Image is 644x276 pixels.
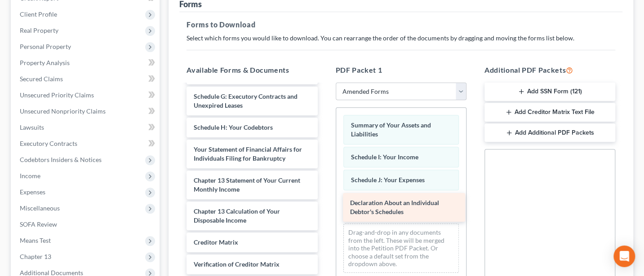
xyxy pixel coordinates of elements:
[20,188,45,196] span: Expenses
[194,176,300,193] span: Chapter 13 Statement of Your Current Monthly Income
[350,199,439,215] span: Declaration About an Individual Debtor's Schedules
[13,136,160,152] a: Executory Contracts
[194,92,298,109] span: Schedule G: Executory Contracts and Unexpired Leases
[187,19,615,30] h5: Forms to Download
[613,245,635,267] div: Open Intercom Messenger
[336,65,466,75] h5: PDF Packet 1
[20,172,40,180] span: Income
[20,237,51,244] span: Means Test
[194,207,280,224] span: Chapter 13 Calculation of Your Disposable Income
[351,121,431,138] span: Summary of Your Assets and Liabilities
[13,119,160,136] a: Lawsuits
[194,123,273,131] span: Schedule H: Your Codebtors
[20,75,63,83] span: Secured Claims
[13,87,160,103] a: Unsecured Priority Claims
[13,216,160,232] a: SOFA Review
[13,55,160,71] a: Property Analysis
[194,145,302,162] span: Your Statement of Financial Affairs for Individuals Filing for Bankruptcy
[343,223,459,273] div: Drag-and-drop in any documents from the left. These will be merged into the Petition PDF Packet. ...
[484,83,615,101] button: Add SSN Form (121)
[484,103,615,122] button: Add Creditor Matrix Text File
[20,156,102,163] span: Codebtors Insiders & Notices
[13,103,160,119] a: Unsecured Nonpriority Claims
[187,65,317,75] h5: Available Forms & Documents
[20,91,94,99] span: Unsecured Priority Claims
[20,204,60,212] span: Miscellaneous
[484,123,615,142] button: Add Additional PDF Packets
[20,43,71,50] span: Personal Property
[351,153,418,161] span: Schedule I: Your Income
[484,65,615,75] h5: Additional PDF Packets
[20,107,106,115] span: Unsecured Nonpriority Claims
[194,238,238,246] span: Creditor Matrix
[20,59,70,66] span: Property Analysis
[20,140,77,147] span: Executory Contracts
[20,10,57,18] span: Client Profile
[20,26,58,34] span: Real Property
[20,253,51,260] span: Chapter 13
[13,71,160,87] a: Secured Claims
[351,176,425,184] span: Schedule J: Your Expenses
[187,34,615,43] p: Select which forms you would like to download. You can rearrange the order of the documents by dr...
[194,260,280,268] span: Verification of Creditor Matrix
[20,220,57,228] span: SOFA Review
[20,123,44,131] span: Lawsuits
